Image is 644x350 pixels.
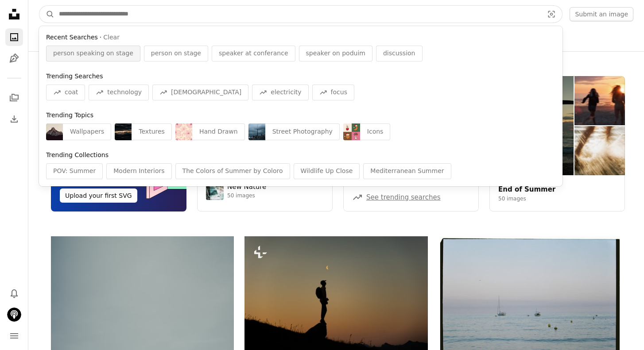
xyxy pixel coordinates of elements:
button: Clear [103,33,120,42]
img: photo-1756232684964-09e6bee67c30 [115,123,132,140]
button: Notifications [5,285,23,302]
button: Menu [5,327,23,345]
img: premium_vector-1730142532627-63f72754ef96 [343,123,360,140]
span: speaker at conferance [219,49,288,58]
img: premium_photo-1700558685040-a75735b86bb7 [46,123,63,140]
span: [DEMOGRAPHIC_DATA] [171,88,241,97]
button: Visual search [541,6,562,23]
div: 50 images [227,192,266,200]
img: premium_photo-1755037089989-422ee333aef9 [206,182,224,200]
img: Avatar of user ILA Luxembourg [7,308,21,322]
a: New Nature50 images [206,182,324,200]
div: Hand Drawn [192,123,245,140]
span: Trending Collections [46,151,109,158]
div: POV: Summer [46,163,103,179]
a: Collections [5,89,23,107]
a: Two sailboats on calm ocean water at dusk [438,293,621,301]
span: Recent Searches [46,33,98,42]
div: The Colors of Summer by Coloro [175,163,290,179]
span: person on stage [151,49,201,58]
div: New Nature [227,183,266,192]
div: · [46,33,555,42]
div: Icons [360,123,391,140]
div: Textures [132,123,172,140]
button: Profile [5,306,23,323]
img: premium_vector-1689096811839-56e58bd0c120 [175,123,192,140]
span: technology [107,88,142,97]
div: Wildlife Up Close [294,163,360,179]
div: Mediterranean Summer [363,163,451,179]
span: Trending Searches [46,73,103,80]
a: Silhouette of a hiker looking at the moon at sunset. [244,293,427,301]
a: Download History [5,110,23,128]
span: person speaking on stage [53,49,133,58]
a: See trending searches [366,193,441,201]
span: Trending Topics [46,112,93,119]
a: Home — Unsplash [5,5,23,25]
img: photo-1756135154174-add625f8721a [248,123,265,140]
span: speaker on poduim [306,49,365,58]
div: Street Photography [265,123,340,140]
a: Illustrations [5,50,23,67]
button: Submit an image [570,7,633,21]
span: discussion [383,49,415,58]
span: focus [331,88,347,97]
div: Modern Interiors [106,163,171,179]
span: electricity [271,88,301,97]
div: Wallpapers [63,123,111,140]
button: Search Unsplash [39,6,54,23]
a: End of Summer [498,185,555,193]
span: coat [65,88,78,97]
button: Upload your first SVG [60,188,137,203]
form: Find visuals sitewide [39,5,563,23]
a: Photos [5,28,23,46]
